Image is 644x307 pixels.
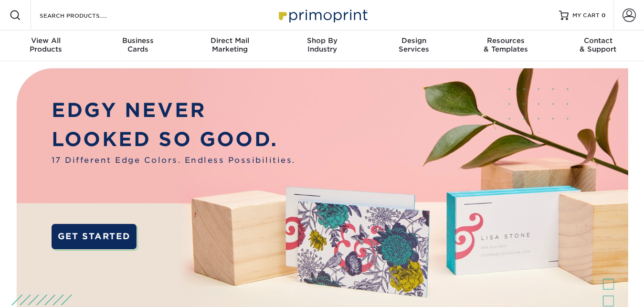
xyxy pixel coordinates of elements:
a: Resources& Templates [460,31,552,61]
p: EDGY NEVER [52,96,296,125]
div: Marketing [184,36,276,53]
a: Shop ByIndustry [276,31,368,61]
span: 17 Different Edge Colors. Endless Possibilities. [52,154,296,166]
div: Industry [276,36,368,53]
input: SEARCH PRODUCTS..... [39,10,132,21]
span: Direct Mail [184,36,276,45]
img: Primoprint [274,5,370,25]
a: GET STARTED [52,224,137,249]
span: Shop By [276,36,368,45]
div: Cards [92,36,184,53]
div: Services [368,36,460,53]
span: Contact [552,36,644,45]
a: Contact& Support [552,31,644,61]
span: 0 [602,12,606,19]
div: & Support [552,36,644,53]
span: MY CART [572,11,600,20]
span: Business [92,36,184,45]
span: Design [368,36,460,45]
p: LOOKED SO GOOD. [52,125,296,154]
a: DesignServices [368,31,460,61]
a: BusinessCards [92,31,184,61]
span: Resources [460,36,552,45]
div: & Templates [460,36,552,53]
a: Direct MailMarketing [184,31,276,61]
